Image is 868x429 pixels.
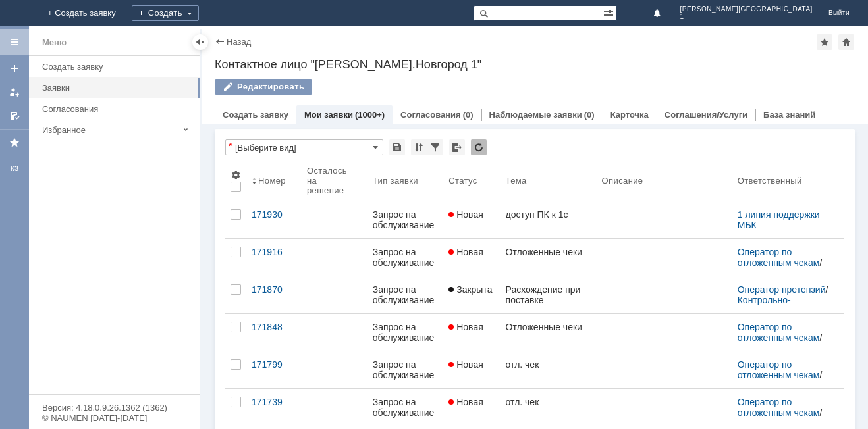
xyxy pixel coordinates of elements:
div: Меню [42,35,67,51]
a: Соглашения/Услуги [665,110,747,120]
div: Осталось на решение [307,166,352,195]
span: Новая [448,397,483,407]
th: Осталось на решение [302,161,367,201]
div: Экспорт списка [449,139,465,155]
div: Скрыть меню [192,34,208,50]
div: Описание [602,176,643,186]
a: Отложенные чеки [501,314,597,351]
div: Создать заявку [42,62,192,72]
div: Согласования [42,104,192,114]
div: 171739 [252,397,296,407]
a: Оператор по отложенным чекам [738,247,820,268]
a: Новая [443,239,500,276]
a: 1 линия поддержки МБК [738,209,823,230]
a: 171870 [246,276,302,313]
span: Настройки [231,170,241,180]
div: отл. чек [506,397,591,407]
a: Контрольно-ревизионный отдел [738,295,821,316]
div: Тема [506,176,527,186]
a: Назад [227,37,251,47]
div: Расхождение при поставке [506,284,591,305]
div: Фильтрация... [427,139,443,155]
div: / [738,359,828,380]
a: 171848 [246,314,302,351]
a: Мои заявки [304,110,353,120]
th: Номер [246,161,302,201]
a: Оператор по отложенным чекам [738,322,820,343]
div: Отложенные чеки [506,247,591,257]
div: Заявки [42,83,192,93]
span: Расширенный поиск [603,6,616,18]
div: отл. чек [506,359,591,370]
div: Сделать домашней страницей [838,34,854,50]
a: Создать заявку [37,57,198,77]
a: Заявки [37,78,198,98]
div: Сортировка... [411,139,427,155]
span: Новая [448,359,483,370]
div: Добавить в избранное [817,34,832,50]
div: Избранное [42,125,178,135]
a: отл. чек [501,351,597,388]
div: Обновлять список [471,139,487,155]
a: Расхождение при поставке [501,276,597,313]
a: Запрос на обслуживание [367,389,443,426]
div: Контактное лицо "[PERSON_NAME].Новгород 1" [215,58,855,71]
a: Новая [443,201,500,238]
a: Оператор претензий [738,284,826,295]
a: Новая [443,351,500,388]
span: Новая [448,322,483,332]
span: 1 [680,13,813,21]
div: (0) [584,110,595,120]
a: Наблюдаемые заявки [489,110,582,120]
div: Тип заявки [373,176,418,186]
a: Согласования [400,110,461,120]
a: 171930 [246,201,302,238]
span: Новая [448,247,483,257]
a: Запрос на обслуживание [367,201,443,238]
div: Создать [132,5,199,21]
a: Новая [443,389,500,426]
a: Создать заявку [223,110,288,120]
div: / [738,322,828,343]
div: Запрос на обслуживание [373,397,438,418]
a: 171916 [246,239,302,276]
div: Номер [258,176,286,186]
a: отл. чек [501,389,597,426]
span: Закрыта [448,284,492,295]
div: Настройки списка отличаются от сохраненных в виде [229,141,232,151]
div: 171870 [252,284,296,295]
a: Оператор по отложенным чекам [738,359,820,380]
a: Закрыта [443,276,500,313]
div: (1000+) [355,110,385,120]
a: Оператор по отложенным чекам [738,397,820,418]
div: Запрос на обслуживание [373,209,438,230]
div: Запрос на обслуживание [373,322,438,343]
a: База знаний [763,110,815,120]
a: Карточка [610,110,649,120]
th: Тип заявки [367,161,443,201]
div: 171916 [252,247,296,257]
th: Тема [501,161,597,201]
a: Новая [443,314,500,351]
div: Ответственный [738,176,802,186]
div: 171799 [252,359,296,370]
div: / [738,247,828,268]
div: 171848 [252,322,296,332]
div: / [738,397,828,418]
a: Мои согласования [4,105,25,126]
div: Отложенные чеки [506,322,591,332]
th: Статус [443,161,500,201]
a: КЗ [4,159,25,180]
div: © NAUMEN [DATE]-[DATE] [42,414,187,422]
a: Мои заявки [4,82,25,103]
a: доступ ПК к 1с [501,201,597,238]
a: 171739 [246,389,302,426]
span: Новая [448,209,483,220]
a: Запрос на обслуживание [367,276,443,313]
th: Ответственный [732,161,834,201]
div: Сохранить вид [389,139,405,155]
div: КЗ [4,164,25,174]
a: Запрос на обслуживание [367,314,443,351]
div: (0) [463,110,474,120]
div: / [738,284,828,305]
